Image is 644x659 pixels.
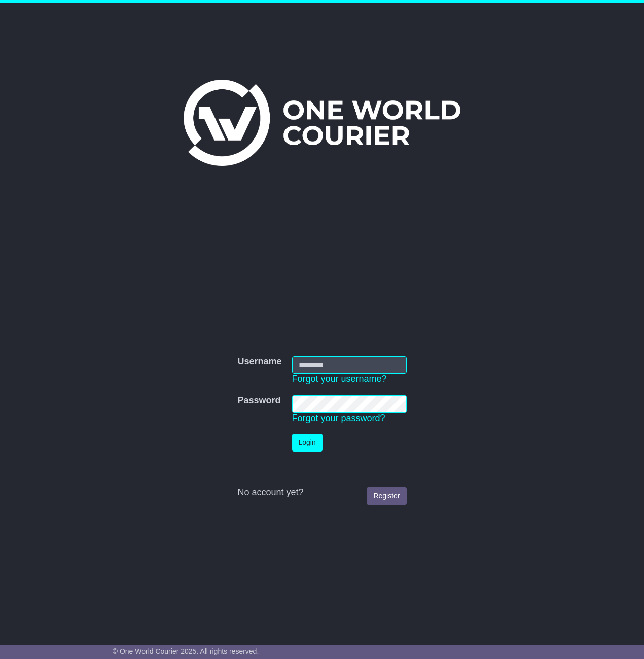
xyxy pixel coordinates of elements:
[237,356,281,367] label: Username
[184,80,460,166] img: One World
[113,647,259,655] span: © One World Courier 2025. All rights reserved.
[367,487,406,505] a: Register
[237,395,280,406] label: Password
[292,374,387,384] a: Forgot your username?
[292,413,385,423] a: Forgot your password?
[237,487,406,498] div: No account yet?
[292,434,323,452] button: Login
